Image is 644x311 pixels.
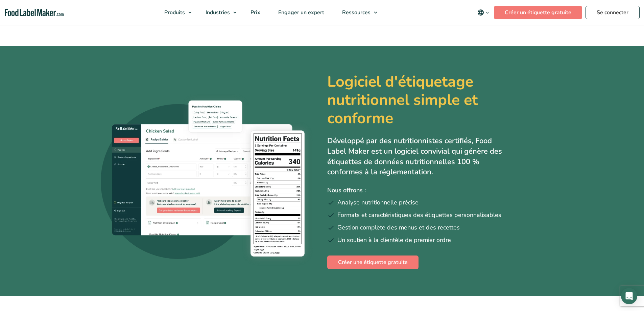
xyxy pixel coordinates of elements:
a: Se connecter [586,6,640,19]
span: Prix [248,9,261,16]
span: Analyse nutritionnelle précise [337,198,419,207]
a: Créer une étiquette gratuite [327,256,419,269]
span: Engager un expert [276,9,325,16]
span: Un soutien à la clientèle de premier ordre [337,236,451,245]
span: Ressources [340,9,371,16]
div: Open Intercom Messenger [621,288,637,304]
span: Formats et caractéristiques des étiquettes personnalisables [337,210,501,220]
h1: Logiciel d'étiquetage nutritionnel simple et conforme [327,73,528,128]
span: Gestion complète des menus et des recettes [337,223,460,232]
p: Développé par des nutritionnistes certifiés, Food Label Maker est un logiciel convivial qui génèr... [327,136,503,177]
p: Nous offrons : [327,185,544,195]
span: Produits [162,9,186,16]
a: Créer un étiquette gratuite [494,6,582,19]
span: Industries [204,9,231,16]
